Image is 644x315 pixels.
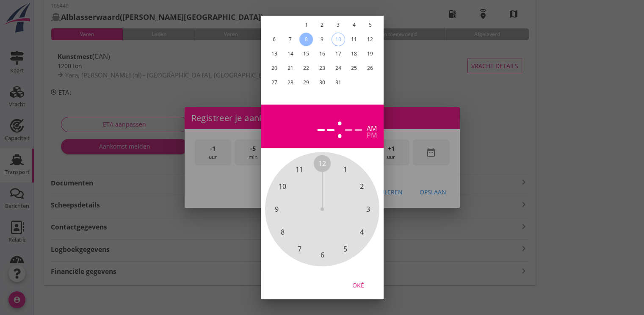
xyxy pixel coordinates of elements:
[331,61,345,75] button: 24
[367,132,377,138] div: pm
[366,204,370,214] span: 3
[315,76,329,89] button: 30
[299,18,313,32] button: 1
[347,61,361,75] button: 25
[331,18,345,32] button: 3
[340,277,377,293] button: Oké
[267,76,281,89] button: 27
[315,61,329,75] button: 23
[318,158,326,169] span: 12
[331,33,345,46] button: 10
[363,33,377,46] button: 12
[299,33,313,46] button: 8
[315,18,329,32] button: 2
[346,281,370,290] div: Oké
[344,111,363,141] div: --
[299,76,313,89] button: 29
[283,76,297,89] button: 28
[343,165,347,175] span: 1
[279,181,286,191] span: 10
[315,33,329,46] button: 9
[360,181,364,191] span: 2
[299,61,313,75] button: 22
[347,33,361,46] button: 11
[320,250,324,260] span: 6
[283,61,297,75] button: 21
[363,61,377,75] button: 26
[343,244,347,254] span: 5
[347,18,361,32] button: 4
[331,76,345,89] button: 31
[267,47,281,61] button: 13
[315,47,329,61] button: 16
[299,47,313,61] button: 15
[360,227,364,237] span: 4
[274,204,278,214] span: 9
[267,33,281,46] button: 6
[280,227,284,237] span: 8
[332,33,344,46] div: 10
[316,111,336,141] div: --
[363,18,377,32] button: 5
[283,33,297,46] button: 7
[363,47,377,61] button: 19
[336,111,344,141] span: :
[297,244,301,254] span: 7
[347,47,361,61] button: 18
[283,47,297,61] button: 14
[331,47,345,61] button: 17
[267,61,281,75] button: 20
[296,165,303,175] span: 11
[367,125,377,132] div: am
